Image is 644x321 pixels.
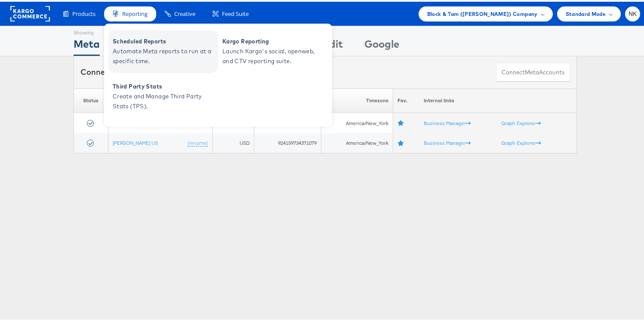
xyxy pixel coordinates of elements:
button: ConnectmetaAccounts [496,61,570,80]
span: Feed Suite [222,8,249,16]
span: Third Party Stats [113,80,216,90]
td: 924159734371079 [254,131,321,152]
span: Kargo Reporting [222,35,326,45]
th: Status [74,87,108,111]
a: Kargo Reporting Launch Kargo's social, openweb, and CTV reporting suite. [218,28,328,71]
span: Launch Kargo's social, openweb, and CTV reporting suite. [222,45,326,64]
div: Connected accounts [80,65,175,76]
a: (rename) [188,138,208,145]
td: America/New_York [321,131,393,152]
a: Business Manager [424,138,471,144]
span: Automate Meta reports to run at a specific time. [113,45,216,64]
span: Products [72,8,96,16]
a: Graph Explorer [501,118,541,125]
div: Showing [74,24,100,35]
span: Reporting [122,8,148,16]
div: Meta [74,35,100,54]
span: meta [525,67,539,75]
span: Scheduled Reports [113,35,216,45]
a: Third Party Stats Create and Manage Third Party Stats (TPS). [108,73,218,116]
td: USD [212,131,254,152]
td: America/New_York [321,111,393,131]
a: Scheduled Reports Automate Meta reports to run at a specific time. [108,28,218,71]
span: Standard Mode [566,8,606,17]
div: Google [364,35,399,54]
a: Graph Explorer [501,138,541,144]
span: Creative [174,8,195,16]
a: [PERSON_NAME] US [113,138,158,144]
th: Timezone [321,87,393,111]
span: Create and Manage Third Party Stats (TPS). [113,90,216,110]
span: Block & Tam ([PERSON_NAME]) Company [427,8,538,17]
a: Business Manager [424,118,471,125]
span: NK [629,9,637,15]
